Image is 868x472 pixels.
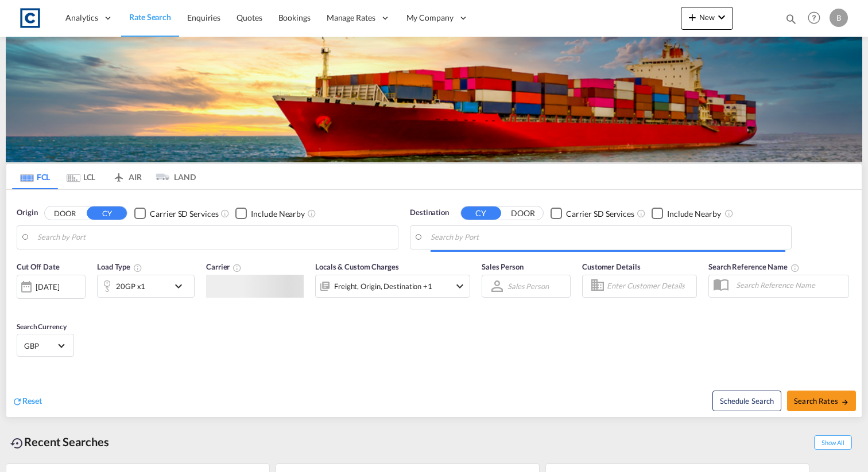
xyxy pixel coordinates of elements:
span: Cut Off Date [17,262,60,271]
md-tab-item: AIR [104,164,150,189]
span: Sales Person [482,262,524,271]
div: [DATE] [36,282,59,292]
div: 20GP x1icon-chevron-down [97,275,195,298]
md-checkbox: Checkbox No Ink [134,207,218,219]
div: Include Nearby [667,208,721,220]
md-tab-item: LAND [150,164,196,189]
button: DOOR [45,206,85,220]
span: Rate Search [129,12,171,22]
md-checkbox: Checkbox No Ink [551,207,634,219]
span: Bookings [278,13,311,22]
div: Freight Origin Destination Factory Stuffing [334,278,432,294]
div: Carrier SD Services [566,208,634,220]
div: icon-magnify [785,13,797,30]
md-icon: Unchecked: Ignores neighbouring ports when fetching rates.Checked : Includes neighbouring ports w... [724,209,734,218]
md-icon: The selected Trucker/Carrierwill be displayed in the rate results If the rates are from another f... [232,263,242,272]
button: Search Ratesicon-arrow-right [787,391,856,411]
span: Locals & Custom Charges [315,262,399,271]
md-tab-item: LCL [58,164,104,189]
span: Show All [814,435,852,450]
div: Origin DOOR CY Checkbox No InkUnchecked: Search for CY (Container Yard) services for all selected... [6,190,862,417]
span: Search Reference Name [708,262,800,271]
md-icon: Unchecked: Search for CY (Container Yard) services for all selected carriers.Checked : Search for... [220,209,230,218]
md-icon: icon-plus 400-fg [685,10,699,24]
div: Freight Origin Destination Factory Stuffingicon-chevron-down [315,275,470,298]
span: New [685,13,728,22]
div: Carrier SD Services [150,208,218,220]
md-datepicker: Select [17,297,25,313]
div: Include Nearby [251,208,305,220]
span: Enquiries [187,13,220,22]
div: B [830,9,848,27]
button: CY [461,206,501,220]
span: Search Rates [794,396,849,405]
md-checkbox: Checkbox No Ink [235,207,305,219]
div: [DATE] [17,275,86,299]
span: Destination [410,207,449,219]
md-checkbox: Checkbox No Ink [652,207,721,219]
span: Manage Rates [327,12,375,24]
md-pagination-wrapper: Use the left and right arrow keys to navigate between tabs [12,164,196,189]
md-icon: icon-information-outline [133,263,142,272]
md-icon: Your search will be saved by the below given name [790,263,800,272]
md-icon: icon-chevron-down [172,279,191,293]
button: Note: By default Schedule search will only considerorigin ports, destination ports and cut off da... [712,391,781,411]
img: 1fdb9190129311efbfaf67cbb4249bed.jpeg [17,5,43,31]
div: 20GP x1 [116,278,145,294]
span: Search Currency [17,322,67,331]
md-icon: icon-refresh [12,396,22,407]
md-icon: icon-backup-restore [10,436,24,450]
input: Enter Customer Details [607,278,693,295]
md-icon: icon-magnify [785,13,797,25]
button: CY [87,206,127,220]
button: DOOR [503,206,543,220]
span: Reset [22,396,42,405]
button: icon-plus 400-fgNewicon-chevron-down [681,7,733,30]
md-icon: icon-airplane [112,170,126,179]
span: Customer Details [582,262,640,271]
md-icon: icon-chevron-down [453,279,467,293]
input: Search Reference Name [730,276,848,294]
span: Help [804,8,824,28]
span: Carrier [206,262,242,271]
md-select: Sales Person [506,278,550,294]
input: Search by Port [431,229,785,246]
span: Analytics [65,12,98,24]
md-select: Select Currency: £ GBPUnited Kingdom Pound [23,337,68,354]
span: Load Type [97,262,142,271]
md-icon: icon-arrow-right [841,398,849,406]
img: LCL+%26+FCL+BACKGROUND.png [6,37,862,162]
input: Search by Port [37,229,392,246]
div: icon-refreshReset [12,395,42,408]
md-icon: Unchecked: Search for CY (Container Yard) services for all selected carriers.Checked : Search for... [637,209,646,218]
md-icon: icon-chevron-down [715,10,728,24]
span: Origin [17,207,37,219]
span: GBP [24,341,56,351]
span: Quotes [237,13,262,22]
div: Recent Searches [6,429,114,455]
div: Help [804,8,830,29]
md-icon: Unchecked: Ignores neighbouring ports when fetching rates.Checked : Includes neighbouring ports w... [307,209,316,218]
span: My Company [406,12,454,24]
md-tab-item: FCL [12,164,58,189]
